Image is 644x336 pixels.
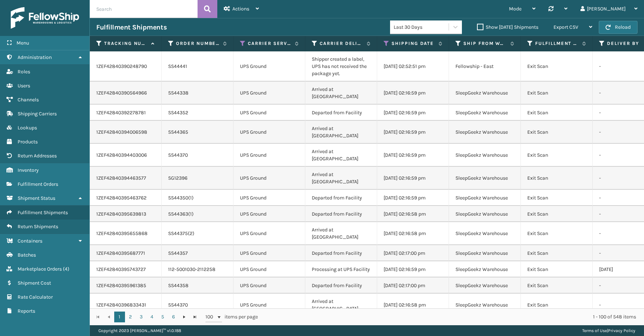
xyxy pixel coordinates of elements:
[305,144,377,167] td: Arrived at [GEOGRAPHIC_DATA]
[176,40,219,47] label: Order Number
[449,222,521,245] td: SleepGeekz Warehouse
[305,245,377,261] td: Departed from Facility
[449,121,521,144] td: SleepGeekz Warehouse
[305,167,377,190] td: Arrived at [GEOGRAPHIC_DATA]
[449,51,521,82] td: Fellowship - East
[18,54,52,60] span: Administration
[449,167,521,190] td: SleepGeekz Warehouse
[305,82,377,105] td: Arrived at [GEOGRAPHIC_DATA]
[599,21,638,34] button: Reload
[305,51,377,82] td: Shipper created a label, UPS has not received the package yet.
[377,206,449,222] td: [DATE] 02:16:58 pm
[449,245,521,261] td: SleepGeekz Warehouse
[63,266,69,272] span: ( 4 )
[233,261,305,277] td: UPS Ground
[449,144,521,167] td: SleepGeekz Warehouse
[18,280,51,286] span: Shipment Cost
[168,250,188,256] a: SS44357
[168,230,194,236] a: SS44375(2)
[18,252,36,258] span: Batches
[98,325,181,336] p: Copyright 2023 [PERSON_NAME]™ v 1.0.188
[582,328,607,333] a: Terms of Use
[248,40,291,47] label: Carrier Service
[18,266,62,272] span: Marketplace Orders
[394,23,449,31] div: Last 30 Days
[521,190,593,206] td: Exit Scan
[18,238,42,244] span: Containers
[268,313,636,321] div: 1 - 100 of 548 items
[233,190,305,206] td: UPS Ground
[168,110,188,116] a: SS44352
[11,7,79,29] img: logo
[168,302,188,308] a: SS44370
[18,111,57,117] span: Shipping Carriers
[377,222,449,245] td: [DATE] 02:16:58 pm
[18,224,58,230] span: Return Shipments
[233,167,305,190] td: UPS Ground
[205,313,216,321] span: 100
[168,211,194,217] a: SS44363(1)
[521,222,593,245] td: Exit Scan
[168,312,179,322] a: 6
[521,51,593,82] td: Exit Scan
[449,206,521,222] td: SleepGeekz Warehouse
[305,121,377,144] td: Arrived at [GEOGRAPHIC_DATA]
[179,312,190,322] a: Go to the next page
[90,190,162,206] td: 1ZEF42840395463762
[377,294,449,317] td: [DATE] 02:16:58 pm
[96,23,167,32] h3: Fulfillment Shipments
[305,261,377,277] td: Processing at UPS Facility
[449,82,521,105] td: SleepGeekz Warehouse
[190,312,200,322] a: Go to the last page
[168,63,187,69] a: SS44441
[168,90,189,96] a: SS44338
[392,40,435,47] label: Shipping Date
[377,105,449,121] td: [DATE] 02:16:59 pm
[233,245,305,261] td: UPS Ground
[449,294,521,317] td: SleepGeekz Warehouse
[521,206,593,222] td: Exit Scan
[168,282,189,289] a: SS44358
[305,105,377,121] td: Departed from Facility
[305,277,377,294] td: Departed from Facility
[168,129,188,135] a: SS44365
[168,175,187,181] a: SG12396
[18,97,39,103] span: Channels
[305,190,377,206] td: Departed from Facility
[205,312,258,322] span: items per page
[192,314,198,320] span: Go to the last page
[18,195,55,201] span: Shipment Status
[521,105,593,121] td: Exit Scan
[233,105,305,121] td: UPS Ground
[125,312,136,322] a: 2
[377,167,449,190] td: [DATE] 02:16:59 pm
[449,261,521,277] td: SleepGeekz Warehouse
[553,24,578,30] span: Export CSV
[232,6,249,12] span: Actions
[168,266,216,272] a: 112-5001030-2112258
[521,82,593,105] td: Exit Scan
[18,308,35,314] span: Reports
[377,277,449,294] td: [DATE] 02:17:00 pm
[233,277,305,294] td: UPS Ground
[181,314,187,320] span: Go to the next page
[90,144,162,167] td: 1ZEF42840394403006
[90,82,162,105] td: 1ZEF42840390564966
[477,24,538,30] label: Show [DATE] Shipments
[90,206,162,222] td: 1ZEF42840395639813
[18,167,39,173] span: Inventory
[449,190,521,206] td: SleepGeekz Warehouse
[377,82,449,105] td: [DATE] 02:16:59 pm
[521,167,593,190] td: Exit Scan
[18,139,38,145] span: Products
[18,181,58,187] span: Fulfillment Orders
[509,6,522,12] span: Mode
[608,328,635,333] a: Privacy Policy
[377,51,449,82] td: [DATE] 02:52:51 pm
[90,51,162,82] td: 1ZEF42840390248790
[18,153,57,159] span: Return Addresses
[233,222,305,245] td: UPS Ground
[114,312,125,322] a: 1
[104,40,148,47] label: Tracking Number
[90,167,162,190] td: 1ZEF42840394463577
